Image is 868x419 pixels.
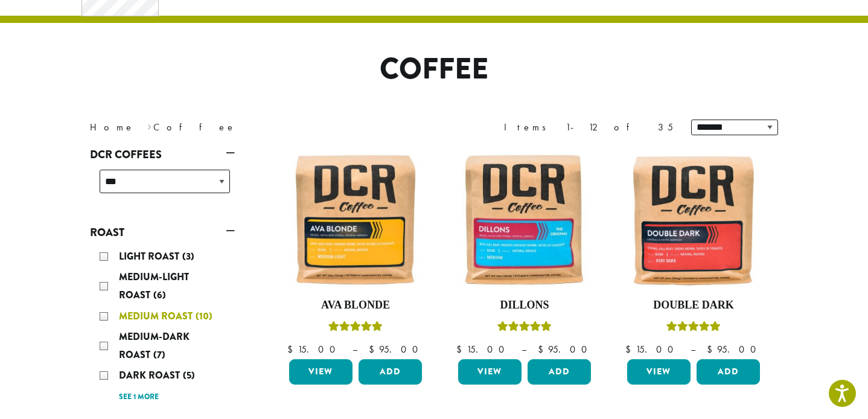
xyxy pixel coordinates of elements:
h4: Double Dark [624,299,763,312]
a: DCR Coffees [90,144,235,165]
span: – [691,343,695,356]
span: $ [707,343,717,356]
div: Rated 5.00 out of 5 [328,319,383,337]
span: Dark Roast [119,368,183,382]
button: Add [697,359,760,385]
span: Medium-Dark Roast [119,330,190,362]
bdi: 95.00 [538,343,593,356]
span: $ [369,343,379,356]
nav: Breadcrumb [90,120,416,135]
a: View [458,359,522,385]
span: (10) [196,309,212,323]
span: (7) [153,348,165,362]
button: Add [359,359,422,385]
div: Roast [90,243,235,410]
span: (6) [153,288,166,302]
img: Double-Dark-12oz-300x300.jpg [624,150,763,289]
a: Ava BlondeRated 5.00 out of 5 [286,150,425,354]
a: View [627,359,691,385]
a: DillonsRated 5.00 out of 5 [455,150,594,354]
span: – [353,343,357,356]
span: $ [625,343,636,356]
span: Medium-Light Roast [119,270,189,302]
span: (5) [183,368,195,382]
h1: Coffee [81,52,787,87]
span: › [147,116,152,135]
span: $ [287,343,298,356]
button: Add [528,359,591,385]
span: Medium Roast [119,309,196,323]
bdi: 15.00 [287,343,341,356]
span: Light Roast [119,249,182,263]
h4: Ava Blonde [286,299,425,312]
div: Rated 5.00 out of 5 [497,319,552,337]
h4: Dillons [455,299,594,312]
span: (3) [182,249,194,263]
bdi: 95.00 [707,343,762,356]
div: Items 1-12 of 35 [504,120,673,135]
a: Roast [90,222,235,243]
bdi: 95.00 [369,343,424,356]
bdi: 15.00 [625,343,679,356]
bdi: 15.00 [456,343,510,356]
div: DCR Coffees [90,165,235,208]
img: Ava-Blonde-12oz-1-300x300.jpg [286,150,425,289]
a: Home [90,121,135,133]
a: Double DarkRated 4.50 out of 5 [624,150,763,354]
span: $ [538,343,548,356]
span: $ [456,343,467,356]
span: – [522,343,526,356]
img: Dillons-12oz-300x300.jpg [455,150,594,289]
div: Rated 4.50 out of 5 [666,319,721,337]
a: See 1 more [119,391,159,403]
a: View [289,359,353,385]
